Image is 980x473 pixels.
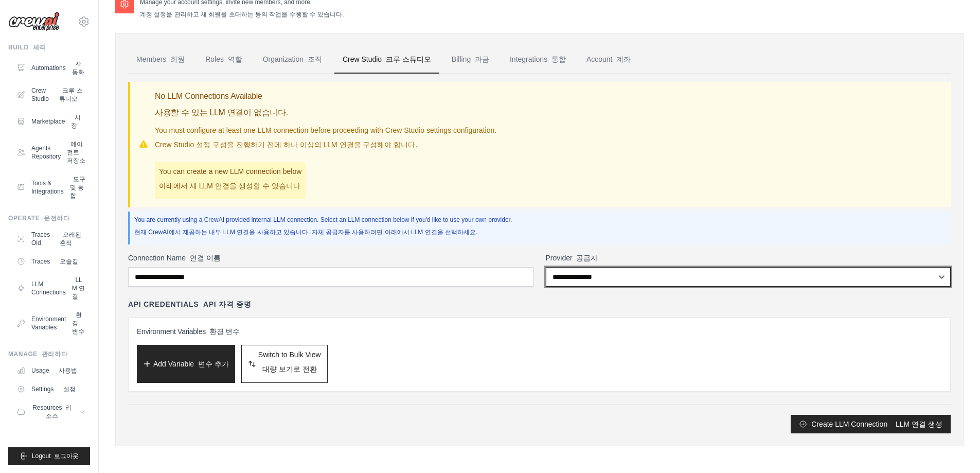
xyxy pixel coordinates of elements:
[12,136,90,169] a: Agents Repository 에이전트 저장소
[155,108,288,117] font: 사용할 수 있는 LLM 연결이 없습니다.
[258,349,321,378] span: Switch to Bulk View
[576,254,598,262] font: 공급자
[134,229,477,236] font: 현재 CrewAI에서 제공하는 내부 LLM 연결을 사용하고 있습니다. 자체 공급자를 사용하려면 아래에서 LLM 연결을 선택하세요.
[59,367,77,374] font: 사용법
[140,11,344,18] font: 계정 설정을 관리하고 새 회원을 초대하는 등의 작업을 수행할 수 있습니다.
[475,55,489,63] font: 과금
[44,215,69,222] font: 운전하다
[8,12,60,31] img: Logo
[12,381,90,397] a: Settings 설정
[54,452,79,460] font: 로그아웃
[155,162,306,199] p: You can create a new LLM connection below
[12,109,90,134] a: Marketplace 시장
[72,60,84,76] font: 자동화
[137,326,942,337] h3: Environment Variables
[12,82,90,107] a: Crew Studio 크루 스튜디오
[203,300,251,308] font: API 자격 증명
[32,452,79,460] span: Logout
[155,141,417,149] font: Crew Studio 설정 구성을 진행하기 전에 하나 이상의 LLM 연결을 구성해야 합니다.
[197,46,251,74] a: Roles 역할
[71,114,81,129] font: 시장
[134,216,947,240] p: You are currently using a CrewAI provided internal LLM connection. Select an LLM connection below...
[209,327,240,336] font: 환경 변수
[546,253,951,263] label: Provider
[12,307,90,340] a: Environment Variables 환경 변수
[896,420,942,428] font: LLM 연결 생성
[616,55,631,63] font: 계좌
[155,125,496,154] p: You must configure at least one LLM connection before proceeding with Crew Studio settings config...
[241,345,328,383] button: Switch to Bulk View대량 보기로 전환
[33,44,46,51] font: 체격
[12,226,90,251] a: Traces Old 오래된 흔적
[578,46,639,74] a: Account 계좌
[8,447,90,465] button: Logout 로그아웃
[12,253,90,270] a: Traces 오솔길
[262,365,317,373] font: 대량 보기로 전환
[137,345,235,383] button: Add Variable 변수 추가
[72,276,85,300] font: LLM 연결
[31,404,73,420] span: Resources
[443,46,497,74] a: Billing 과금
[8,350,90,358] div: Manage
[791,415,951,433] button: Create LLM Connection LLM 연결 생성
[159,182,300,190] font: 아래에서 새 LLM 연결을 생성할 수 있습니다
[70,176,86,199] font: 도구 및 통합
[42,351,67,358] font: 관리하다
[228,55,242,63] font: 역할
[170,55,185,63] font: 회원
[12,171,90,204] a: Tools & Integrations 도구 및 통합
[929,424,980,473] iframe: Chat Widget
[502,46,574,74] a: Integrations 통합
[60,231,82,247] font: 오래된 흔적
[12,362,90,379] a: Usage 사용법
[128,299,251,309] h4: API Credentials
[8,43,90,51] div: Build
[72,311,84,335] font: 환경 변수
[308,55,322,63] font: 조직
[334,46,439,74] a: Crew Studio 크루 스튜디오
[386,55,431,63] font: 크루 스튜디오
[67,141,85,164] font: 에이전트 저장소
[128,253,533,263] label: Connection Name
[12,399,90,424] button: Resources 리소스
[929,424,980,473] div: 채팅 위젯
[198,360,229,368] font: 변수 추가
[155,90,496,123] h3: No LLM Connections Available
[255,46,330,74] a: Organization 조직
[551,55,566,63] font: 통합
[60,258,78,265] font: 오솔길
[128,46,193,74] a: Members 회원
[12,272,90,305] a: LLM Connections LLM 연결
[190,254,221,262] font: 연결 이름
[63,386,76,393] font: 설정
[12,56,90,80] a: Automations 자동화
[8,214,90,222] div: Operate
[59,87,83,102] font: 크루 스튜디오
